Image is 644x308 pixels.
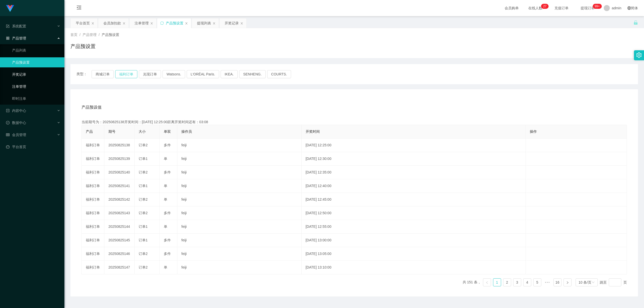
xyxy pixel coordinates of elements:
a: 1 [493,279,501,286]
a: 16 [554,279,561,286]
td: 福利订单 [82,139,104,152]
span: 多件 [164,238,171,242]
td: [DATE] 12:40:00 [302,179,526,193]
td: 福利订单 [82,234,104,247]
span: 开奖时间 [306,129,320,134]
i: 图标: sync [160,21,164,25]
span: 单 [164,225,167,229]
span: 充值订单 [552,6,571,10]
span: 提现订单 [578,6,597,10]
span: 订单2 [139,211,148,215]
span: 操作员 [181,129,192,134]
a: 图标: dashboard平台首页 [6,142,60,152]
span: / [79,33,80,37]
span: 产品 [86,129,93,134]
span: 多件 [164,170,171,174]
button: COURTS. [267,70,291,78]
span: 产品预设值 [82,104,102,110]
li: 3 [513,278,521,286]
span: 单 [164,197,167,201]
td: 20250825140 [104,166,135,179]
span: 会员管理 [6,133,26,137]
i: 图标: close [150,22,153,25]
li: 共 151 条， [463,278,481,286]
i: 图标: check-circle-o [6,121,10,124]
a: 2 [503,279,511,286]
i: 图标: down [592,281,595,284]
span: 产品管理 [6,36,26,40]
i: 图标: global [627,6,631,10]
span: 单 [164,265,167,269]
li: 向后 5 页 [543,278,551,286]
button: SENHENG. [239,70,266,78]
span: 多件 [164,211,171,215]
img: logo.9652507e.png [6,5,14,12]
span: 订单1 [139,238,148,242]
div: 开奖记录 [225,18,239,28]
td: 福利订单 [82,247,104,261]
span: 订单2 [139,170,148,174]
td: [DATE] 12:50:00 [302,206,526,220]
sup: 948 [593,4,602,9]
span: 大小 [139,129,146,134]
span: 订单2 [139,252,148,256]
td: 福利订单 [82,206,104,220]
a: 产品预设置 [12,57,60,67]
div: 会员加扣款 [103,18,121,28]
span: 订单2 [139,265,148,269]
span: 订单2 [139,143,148,147]
td: [DATE] 13:10:00 [302,261,526,274]
td: feiji [177,193,302,206]
a: 开奖记录 [12,69,60,79]
span: 单 [164,157,167,161]
span: 首页 [70,33,77,37]
td: [DATE] 12:45:00 [302,193,526,206]
td: [DATE] 12:55:00 [302,220,526,234]
span: 订单1 [139,184,148,188]
li: 上一页 [483,278,491,286]
button: 福利订单 [115,70,137,78]
a: 注单管理 [12,81,60,92]
td: feiji [177,234,302,247]
a: 4 [524,279,531,286]
span: ••• [543,278,551,286]
span: 系统配置 [6,24,26,28]
span: 产品预设置 [102,33,119,37]
i: 图标: table [6,133,10,137]
td: 福利订单 [82,261,104,274]
span: 类型： [76,70,92,78]
li: 1 [493,278,501,286]
i: 图标: close [123,22,126,25]
i: 图标: setting [636,52,642,58]
td: 20250825139 [104,152,135,166]
span: 多件 [164,252,171,256]
span: 期号 [108,129,115,134]
td: [DATE] 12:30:00 [302,152,526,166]
i: 图标: form [6,24,10,28]
td: [DATE] 13:00:00 [302,234,526,247]
i: 图标: unlock [633,20,638,25]
td: 20250825142 [104,193,135,206]
i: 图标: right [566,281,569,284]
a: 5 [534,279,541,286]
td: feiji [177,179,302,193]
button: IKEA. [221,70,238,78]
span: 订单1 [139,225,148,229]
td: 20250825146 [104,247,135,261]
p: 2 [543,4,545,9]
td: feiji [177,247,302,261]
a: 即时注单 [12,94,60,104]
td: feiji [177,139,302,152]
a: 3 [513,279,521,286]
div: 当前期号为：20250825138开奖时间：[DATE] 12:25:00距离开奖时间还有：03:08 [82,119,627,125]
td: 20250825138 [104,139,135,152]
td: 福利订单 [82,166,104,179]
span: 产品管理 [83,33,97,37]
button: L'ORÉAL Paris. [187,70,219,78]
p: 7 [545,4,547,9]
span: 订单2 [139,197,148,201]
li: 2 [503,278,511,286]
div: 注单管理 [135,18,149,28]
div: 平台首页 [76,18,90,28]
span: / [99,33,100,37]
